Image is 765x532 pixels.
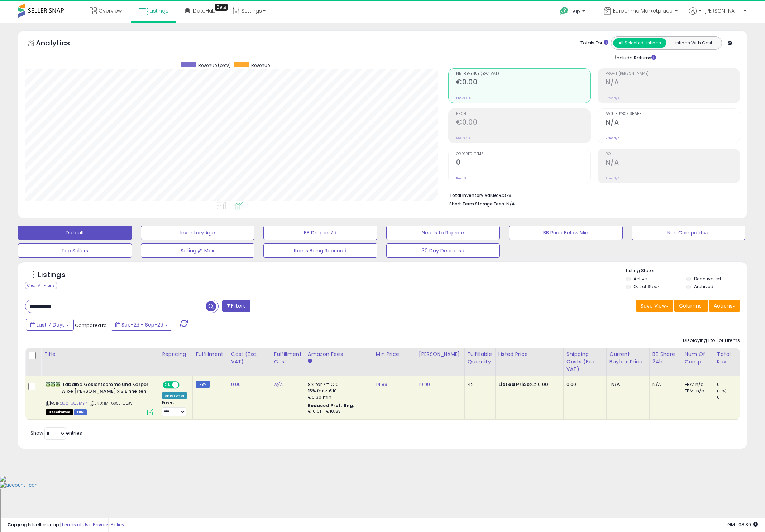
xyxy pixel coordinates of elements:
div: Clear All Filters [25,282,57,289]
button: Inventory Age [141,226,255,240]
button: 30 Day Decrease [386,243,500,258]
button: BB Price Below Min [509,226,623,240]
button: BB Drop in 7d [263,226,377,240]
h2: €0.00 [456,78,590,88]
div: Title [44,350,156,358]
div: FBA: n/a [685,381,708,388]
a: 14.89 [376,381,388,388]
div: Cost (Exc. VAT) [231,350,268,366]
span: Compared to: [75,322,108,329]
a: 19.99 [419,381,430,388]
span: N/A [611,381,620,388]
a: Help [554,1,592,23]
button: Selling @ Max [141,243,255,258]
a: B08T9Q5MY7 [61,400,87,406]
div: [PERSON_NAME] [419,350,462,358]
span: DataHub [193,7,216,14]
div: FBM: n/a [685,388,708,394]
b: Listed Price: [498,381,531,388]
button: Listings With Cost [666,38,719,48]
label: Deactivated [694,276,721,282]
button: Top Sellers [18,243,132,258]
small: Amazon Fees. [308,358,312,364]
label: Out of Stock [633,284,660,290]
span: Help [570,8,580,14]
div: Totals For [580,40,608,47]
span: Profit [456,112,590,116]
div: Num of Comp. [685,350,711,366]
h2: N/A [606,78,740,88]
b: Tabaiba Gesichtscreme und Körper Aloe [PERSON_NAME] x 3 Einheiten [62,381,149,396]
div: Min Price [376,350,413,358]
h2: 0 [456,158,590,168]
div: BB Share 24h. [652,350,679,366]
h2: €0.00 [456,118,590,128]
div: Include Returns [606,53,665,61]
label: Active [633,276,647,282]
b: Short Term Storage Fees: [449,201,505,207]
div: Shipping Costs (Exc. VAT) [566,350,603,373]
div: Tooltip anchor [215,4,228,11]
img: 41xwgYx8IfL._SL40_.jpg [46,382,60,387]
span: Revenue [251,62,270,68]
div: Amazon AI [162,392,187,399]
div: Current Buybox Price [609,350,646,366]
span: | SKU: 1M-6XSJ-CSJV [89,400,133,406]
div: Amazon Fees [308,350,370,358]
small: (0%) [717,388,727,394]
small: FBM [196,381,210,388]
span: Ordered Items [456,152,590,156]
i: Get Help [560,6,569,15]
small: Prev: N/A [606,176,620,180]
span: Net Revenue (Exc. VAT) [456,72,590,76]
small: Prev: 0 [456,176,466,180]
span: ON [163,382,172,388]
button: Non Competitive [632,226,746,240]
h2: N/A [606,118,740,128]
label: Archived [694,284,713,290]
div: 0 [717,394,746,401]
a: Hi [PERSON_NAME] [689,7,746,23]
span: All listings that are unavailable for purchase on Amazon for any reason other than out-of-stock [46,409,73,415]
div: Listed Price [498,350,560,358]
div: Fulfillment [196,350,225,358]
span: OFF [178,382,190,388]
div: ASIN: [46,381,153,415]
span: Avg. Buybox Share [606,112,740,116]
small: Prev: €0.00 [456,136,474,140]
div: 15% for > €10 [308,388,367,394]
span: Columns [679,302,702,309]
div: Fulfillment Cost [274,350,302,366]
span: N/A [506,200,515,207]
span: Europrime Marketplace [613,7,673,14]
span: Profit [PERSON_NAME] [606,72,740,76]
b: Reduced Prof. Rng. [308,402,355,408]
span: Hi [PERSON_NAME] [698,7,741,14]
small: Prev: €0.00 [456,96,474,100]
div: 8% for <= €10 [308,381,367,388]
button: Last 7 Days [26,319,74,331]
span: FBM [74,409,87,415]
span: Last 7 Days [37,321,65,328]
span: Show: entries [30,430,82,436]
div: Displaying 1 to 1 of 1 items [683,337,740,344]
div: Total Rev. [717,350,743,366]
button: All Selected Listings [613,38,666,48]
div: 42 [468,381,490,388]
div: Preset: [162,400,187,416]
h5: Analytics [36,38,84,50]
button: Filters [222,300,250,312]
p: Listing States: [626,267,747,274]
li: €378 [449,190,735,199]
button: Items Being Repriced [263,243,377,258]
a: 9.00 [231,381,241,388]
h5: Listings [38,270,66,280]
small: Prev: N/A [606,96,620,100]
button: Default [18,226,132,240]
div: €0.30 min [308,394,367,401]
div: Repricing [162,350,190,358]
button: Save View [636,300,673,312]
button: Columns [674,300,708,312]
small: Prev: N/A [606,136,620,140]
button: Actions [709,300,740,312]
